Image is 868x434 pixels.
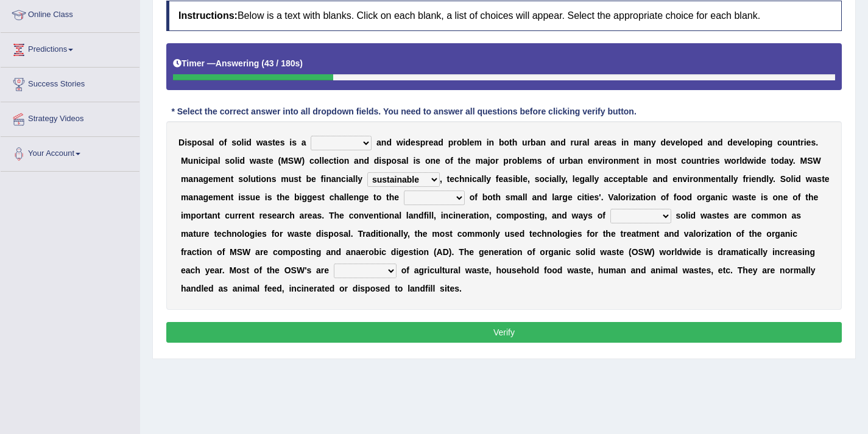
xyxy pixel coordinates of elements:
[739,156,742,166] b: l
[641,138,646,147] b: a
[212,138,214,147] b: l
[457,138,462,147] b: o
[738,138,743,147] b: v
[520,174,523,184] b: l
[490,156,496,166] b: o
[619,156,626,166] b: m
[749,138,755,147] b: o
[364,156,369,166] b: d
[354,156,359,166] b: a
[559,156,565,166] b: u
[329,156,334,166] b: c
[504,138,510,147] b: o
[205,156,208,166] b: i
[436,156,440,166] b: e
[644,156,646,166] b: i
[374,156,379,166] b: d
[403,138,406,147] b: i
[708,156,710,166] b: i
[359,156,364,166] b: n
[755,138,760,147] b: p
[816,138,818,147] b: .
[386,156,392,166] b: p
[661,138,666,147] b: d
[753,156,756,166] b: i
[324,156,329,166] b: e
[266,174,272,184] b: n
[454,174,459,184] b: c
[1,102,139,133] a: Strategy Videos
[782,138,788,147] b: o
[358,174,362,184] b: y
[259,174,261,184] b: i
[523,174,528,184] b: e
[199,174,203,184] b: a
[193,156,199,166] b: n
[243,174,249,184] b: o
[231,174,234,184] b: t
[549,174,552,184] b: i
[578,156,584,166] b: n
[281,174,288,184] b: m
[560,138,566,147] b: d
[798,138,801,147] b: t
[181,174,188,184] b: m
[571,138,574,147] b: r
[1,68,139,98] a: Success Stories
[379,156,381,166] b: i
[413,156,415,166] b: i
[747,138,749,147] b: l
[800,138,803,147] b: r
[458,156,461,166] b: t
[314,156,320,166] b: o
[800,156,808,166] b: M
[397,138,403,147] b: w
[598,156,602,166] b: v
[467,138,470,147] b: l
[774,156,779,166] b: o
[430,156,436,166] b: n
[489,138,495,147] b: n
[588,156,593,166] b: e
[250,174,256,184] b: u
[256,156,261,166] b: a
[445,156,451,166] b: o
[386,138,392,147] b: d
[708,138,713,147] b: a
[531,138,536,147] b: b
[323,174,326,184] b: i
[509,156,512,166] b: r
[188,156,194,166] b: u
[472,174,477,184] b: c
[1,137,139,167] a: Your Account
[789,156,793,166] b: y
[267,138,272,147] b: s
[225,174,231,184] b: n
[322,156,324,166] b: l
[792,138,798,147] b: n
[488,156,490,166] b: j
[263,138,268,147] b: a
[188,174,193,184] b: a
[302,156,305,166] b: )
[697,138,703,147] b: d
[681,156,686,166] b: c
[537,156,542,166] b: s
[346,174,348,184] b: i
[804,138,806,147] b: i
[181,156,188,166] b: M
[612,138,616,147] b: s
[224,138,227,147] b: f
[326,174,331,184] b: n
[178,10,238,21] b: Instructions:
[298,174,302,184] b: t
[344,156,350,166] b: n
[528,138,531,147] b: r
[355,174,358,184] b: l
[225,156,230,166] b: s
[710,156,715,166] b: e
[202,138,207,147] b: s
[448,138,454,147] b: p
[593,156,598,166] b: n
[256,174,259,184] b: t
